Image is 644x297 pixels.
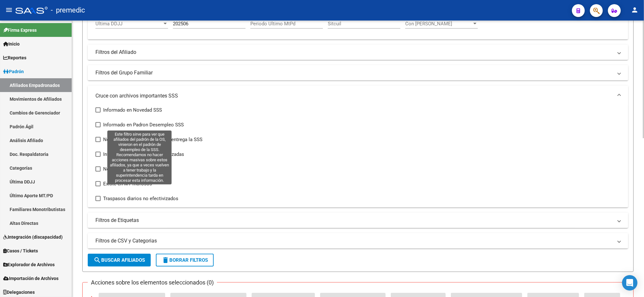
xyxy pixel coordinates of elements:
span: Buscar Afiliados [94,257,145,263]
mat-icon: person [631,6,639,14]
span: Integración (discapacidad) [3,233,63,241]
span: Reportes [3,54,26,61]
span: Inicio [3,40,20,47]
mat-panel-title: Filtros del Afiliado [95,49,613,56]
span: Explorador de Archivos [3,261,55,268]
mat-panel-title: Cruce con archivos importantes SSS [95,92,613,99]
mat-panel-title: Filtros de Etiquetas [95,217,613,224]
mat-expansion-panel-header: Filtros de CSV y Categorias [88,233,628,249]
span: Importación de Archivos [3,275,58,282]
mat-icon: search [94,256,101,264]
span: Traspasos diarios no efectivizados [103,195,178,202]
mat-panel-title: Filtros del Grupo Familiar [95,69,613,76]
span: Firma Express [3,27,37,34]
mat-expansion-panel-header: Filtros del Grupo Familiar [88,65,628,81]
span: Con [PERSON_NAME] [405,21,472,27]
span: No existente en Familiares MT [103,165,169,173]
span: Informado en Padron Desempleo SSS [103,121,184,129]
span: Borrar Filtros [162,257,208,263]
span: Casos / Tickets [3,247,38,254]
mat-icon: delete [162,256,169,264]
mat-expansion-panel-header: Filtros de Etiquetas [88,213,628,228]
button: Borrar Filtros [156,254,214,267]
span: Delegaciones [3,289,35,296]
span: - premedic [51,3,85,17]
div: Cruce con archivos importantes SSS [88,106,628,208]
div: Open Intercom Messenger [622,275,638,291]
span: Padrón [3,68,24,75]
mat-icon: menu [5,6,13,14]
span: Informado en Novedades Rechazadas [103,150,184,158]
span: Ultima DDJJ [95,21,162,27]
mat-expansion-panel-header: Filtros del Afiliado [88,45,628,60]
mat-expansion-panel-header: Cruce con archivos importantes SSS [88,86,628,106]
span: Existe en MT morosos [103,180,152,188]
span: No existentes en el padrón que entrega la SSS [103,136,202,143]
button: Buscar Afiliados [88,254,151,267]
span: Informado en Novedad SSS [103,106,162,114]
mat-panel-title: Filtros de CSV y Categorias [95,237,613,244]
h3: Acciones sobre los elementos seleccionados (0) [88,278,217,287]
